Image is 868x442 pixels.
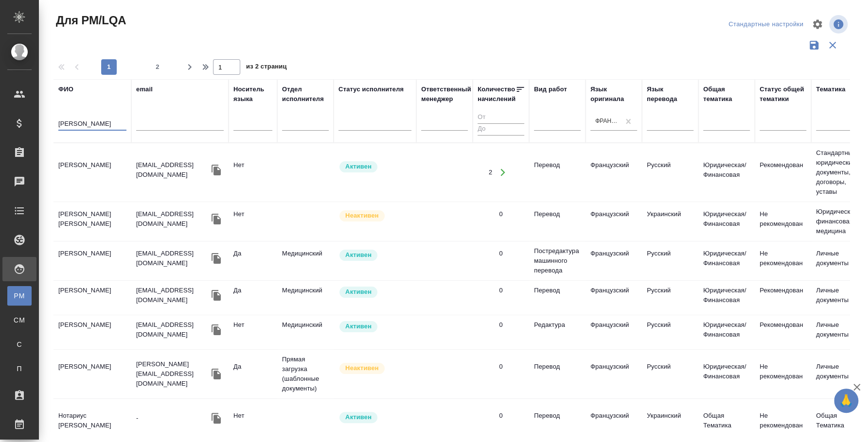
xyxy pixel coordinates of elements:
[698,204,755,238] td: Юридическая/Финансовая
[229,155,277,189] td: Нет
[642,357,698,391] td: Русский
[755,204,811,238] td: Не рекомендован
[150,59,165,75] button: 2
[642,244,698,278] td: Русский
[12,340,27,349] span: С
[499,320,502,330] div: 0
[642,155,698,189] td: Русский
[529,406,585,440] td: Перевод
[345,363,379,373] p: Неактивен
[529,315,585,349] td: Редактура
[277,281,334,315] td: Медицинский
[7,286,32,306] a: PM
[585,244,642,278] td: Французский
[150,62,165,72] span: 2
[338,320,411,333] div: Рядовой исполнитель: назначай с учетом рейтинга
[811,315,868,349] td: Личные документы
[499,286,502,295] div: 0
[53,13,126,28] span: Для PM/LQA
[590,85,637,104] div: Язык оригинала
[529,241,585,280] td: Постредактура машинного перевода
[12,291,27,301] span: PM
[585,315,642,349] td: Французский
[698,357,755,391] td: Юридическая/Финансовая
[136,413,138,423] p: -
[53,204,131,238] td: [PERSON_NAME] [PERSON_NAME]
[726,17,806,32] div: split button
[499,362,502,372] div: 0
[421,85,471,104] div: Ответственный менеджер
[229,315,277,349] td: Нет
[282,85,329,104] div: Отдел исполнителя
[811,143,868,202] td: Стандартные юридические документы, договоры, уставы
[277,315,334,349] td: Медицинский
[760,85,806,104] div: Статус общей тематики
[338,411,411,424] div: Рядовой исполнитель: назначай с учетом рейтинга
[755,357,811,391] td: Не рекомендован
[642,315,698,349] td: Русский
[811,281,868,315] td: Личные документы
[478,112,524,124] input: От
[7,310,32,330] a: CM
[209,163,224,177] button: Скопировать
[698,281,755,315] td: Юридическая/Финансовая
[478,123,524,136] input: До
[811,244,868,278] td: Личные документы
[338,286,411,299] div: Рядовой исполнитель: назначай с учетом рейтинга
[478,85,515,104] div: Количество начислений
[806,13,829,36] span: Настроить таблицу
[698,244,755,278] td: Юридическая/Финансовая
[246,61,287,75] span: из 2 страниц
[229,204,277,238] td: Нет
[53,244,131,278] td: [PERSON_NAME]
[585,204,642,238] td: Французский
[529,281,585,315] td: Перевод
[338,209,411,222] div: Наши пути разошлись: исполнитель с нами не работает
[229,357,277,391] td: Да
[703,85,750,104] div: Общая тематика
[209,251,224,266] button: Скопировать
[585,406,642,440] td: Французский
[209,288,224,303] button: Скопировать
[136,160,209,180] p: [EMAIL_ADDRESS][DOMAIN_NAME]
[755,155,811,189] td: Рекомендован
[834,389,858,413] button: 🙏
[755,315,811,349] td: Рекомендован
[229,244,277,278] td: Да
[647,85,693,104] div: Язык перевода
[499,249,502,258] div: 0
[53,315,131,349] td: [PERSON_NAME]
[755,281,811,315] td: Рекомендован
[229,281,277,315] td: Да
[12,315,27,325] span: CM
[53,406,131,440] td: Нотариус [PERSON_NAME]
[7,335,32,354] a: С
[345,211,379,221] p: Неактивен
[585,357,642,391] td: Французский
[338,85,404,94] div: Статус исполнителя
[829,15,850,34] span: Посмотреть информацию
[811,202,868,241] td: Юридическая/финансовая + медицина
[338,362,411,375] div: Наши пути разошлись: исполнитель с нами не работает
[53,357,131,391] td: [PERSON_NAME]
[277,350,334,398] td: Прямая загрузка (шаблонные документы)
[816,85,845,94] div: Тематика
[534,85,567,94] div: Вид работ
[7,359,32,378] a: П
[58,85,73,94] div: ФИО
[585,281,642,315] td: Французский
[233,85,272,104] div: Носитель языка
[823,36,842,54] button: Сбросить фильтры
[642,204,698,238] td: Украинский
[338,160,411,173] div: Рядовой исполнитель: назначай с учетом рейтинга
[499,411,502,421] div: 0
[838,391,854,411] span: 🙏
[529,357,585,391] td: Перевод
[53,281,131,315] td: [PERSON_NAME]
[209,212,224,226] button: Скопировать
[529,204,585,238] td: Перевод
[499,209,502,219] div: 0
[209,323,224,337] button: Скопировать
[642,406,698,440] td: Украинский
[493,163,513,183] button: Открыть работы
